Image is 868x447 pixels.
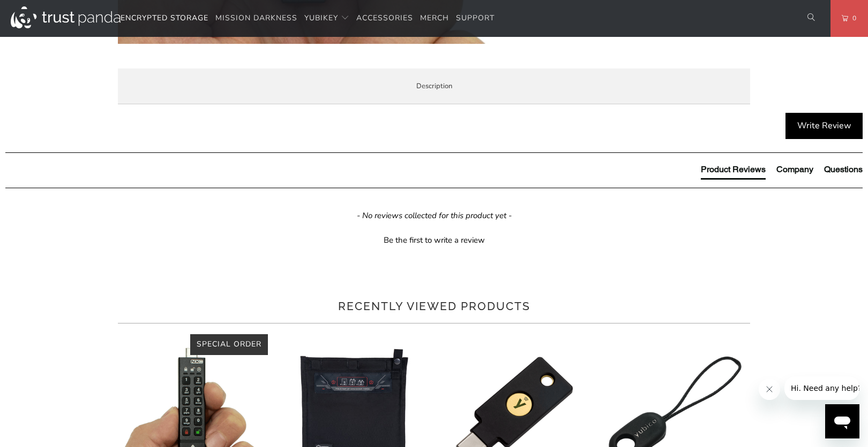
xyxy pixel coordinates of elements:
div: Be the first to write a review [384,235,485,246]
span: Special Order [197,339,261,349]
span: YubiKey [304,13,338,23]
div: Be the first to write a review [5,232,863,246]
div: Company [776,164,813,175]
label: Description [118,68,750,104]
div: Questions [824,164,863,175]
iframe: Message from company [784,376,859,400]
span: Hi. Need any help? [6,7,77,16]
div: Product Reviews [701,164,766,175]
div: Write Review [785,113,863,140]
a: Mission Darkness [215,6,297,31]
div: Reviews Tabs [701,164,863,185]
a: Support [456,6,495,31]
nav: Translation missing: en.navigation.header.main_nav [121,6,495,31]
a: Encrypted Storage [121,6,208,31]
summary: YubiKey [304,6,349,31]
iframe: Button to launch messaging window [825,404,859,438]
img: Trust Panda Australia [11,6,121,28]
a: Accessories [356,6,413,31]
span: Merch [420,13,449,23]
em: - No reviews collected for this product yet - [357,210,512,221]
span: 0 [848,12,857,24]
span: Accessories [356,13,413,23]
h2: Recently viewed products [118,298,750,315]
span: Mission Darkness [215,13,297,23]
iframe: Close message [759,379,780,400]
span: Encrypted Storage [121,13,208,23]
span: Support [456,13,495,23]
a: Merch [420,6,449,31]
